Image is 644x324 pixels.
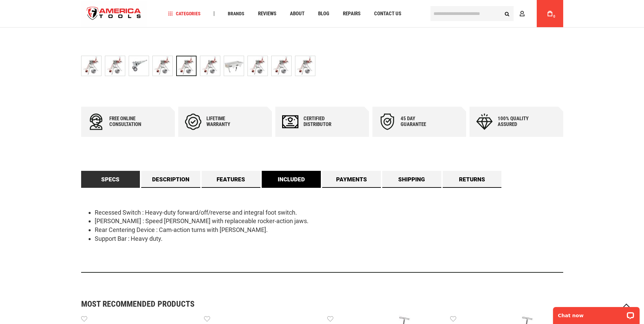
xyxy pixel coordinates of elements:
[109,116,150,127] div: Free online consultation
[287,9,308,18] a: About
[262,171,321,188] a: Included
[81,56,101,76] img: RIDGID 15682 MODEL 300
[200,56,220,76] img: RIDGID 15682 115V, 50/60 HZ (NPT)
[224,56,244,76] img: RIDGID 15682 115V, 50/60 HZ (NPT)
[295,52,315,79] div: RIDGID 15682 115V, 50/60 HZ (NPT)
[271,52,295,79] div: RIDGID 15682 115V, 50/60 HZ (NPT)
[153,56,172,76] img: RIDGID 15682 115V, 50/60 HZ (NPT)
[224,52,247,79] div: RIDGID 15682 115V, 50/60 HZ (NPT)
[81,300,539,308] strong: Most Recommended Products
[225,9,247,18] a: Brands
[105,56,125,76] img: RIDGID 15682 115V, 50/60 HZ (NPT)
[315,9,332,18] a: Blog
[176,52,200,79] div: RIDGID 15682 115V, 50/60 HZ (NPT)
[374,11,401,16] span: Contact Us
[228,11,244,16] span: Brands
[95,226,563,234] li: Rear Centering Device : Cam-action turns with [PERSON_NAME].
[255,9,279,18] a: Reviews
[95,217,563,226] li: [PERSON_NAME] : Speed [PERSON_NAME] with replaceable rocker-action jaws.
[168,11,201,16] span: Categories
[129,56,149,76] img: RIDGID 15682 115V, 50/60 HZ (NPT)
[248,56,268,76] img: RIDGID 15682 115V, 50/60 HZ (NPT)
[247,52,271,79] div: RIDGID 15682 115V, 50/60 HZ (NPT)
[81,171,140,188] a: Specs
[81,52,105,79] div: RIDGID 15682 MODEL 300
[272,56,291,76] img: RIDGID 15682 115V, 50/60 HZ (NPT)
[443,171,502,188] a: Returns
[382,171,441,188] a: Shipping
[371,9,404,18] a: Contact Us
[200,52,224,79] div: RIDGID 15682 115V, 50/60 HZ (NPT)
[318,11,329,16] span: Blog
[81,1,147,26] img: America Tools
[295,56,315,76] img: RIDGID 15682 115V, 50/60 HZ (NPT)
[498,116,538,127] div: 100% quality assured
[95,234,563,243] li: Support Bar : Heavy duty.
[553,15,555,18] span: 0
[81,1,147,26] a: store logo
[549,303,644,324] iframe: LiveChat chat widget
[152,52,176,79] div: RIDGID 15682 115V, 50/60 HZ (NPT)
[95,208,563,217] li: Recessed Switch : Heavy-duty forward/off/reverse and integral foot switch.
[258,11,276,16] span: Reviews
[303,116,344,127] div: Certified Distributor
[206,116,247,127] div: Lifetime warranty
[129,52,152,79] div: RIDGID 15682 115V, 50/60 HZ (NPT)
[322,171,381,188] a: Payments
[165,9,204,18] a: Categories
[340,9,364,18] a: Repairs
[141,171,200,188] a: Description
[202,171,261,188] a: Features
[105,52,129,79] div: RIDGID 15682 115V, 50/60 HZ (NPT)
[343,11,361,16] span: Repairs
[290,11,305,16] span: About
[501,7,514,20] button: Search
[401,116,441,127] div: 45 day Guarantee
